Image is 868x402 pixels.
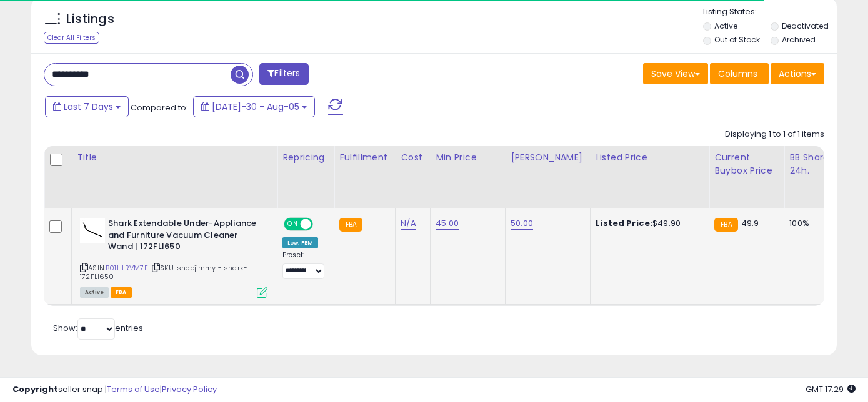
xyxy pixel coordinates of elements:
div: Clear All Filters [44,32,99,44]
div: [PERSON_NAME] [511,151,585,164]
p: Listing States: [703,6,837,18]
label: Archived [782,34,816,45]
div: seller snap | | [12,384,217,396]
div: Fulfillment [339,151,390,164]
a: Privacy Policy [162,383,217,395]
div: Min Price [436,151,500,164]
b: Shark Extendable Under-Appliance and Furniture Vacuum Cleaner Wand | 172FLI650 [108,218,260,256]
div: 100% [789,218,831,229]
button: [DATE]-30 - Aug-05 [193,96,315,117]
label: Active [714,21,737,31]
span: Show: entries [53,322,143,334]
a: Terms of Use [107,383,160,395]
button: Last 7 Days [45,96,129,117]
div: Title [77,151,272,164]
span: Compared to: [131,102,188,114]
div: Preset: [282,251,324,279]
label: Deactivated [782,21,829,31]
span: Last 7 Days [64,100,113,113]
div: $49.90 [596,218,699,229]
small: FBA [339,218,362,232]
div: Repricing [282,151,329,164]
a: 50.00 [511,217,533,230]
a: 45.00 [436,217,459,230]
span: | SKU: shopjimmy - shark-172FLI650 [80,263,247,282]
span: 2025-08-13 17:29 GMT [806,383,856,395]
label: Out of Stock [714,34,760,45]
a: N/A [401,217,416,230]
span: [DATE]-30 - Aug-05 [212,100,299,113]
div: ASIN: [80,218,267,297]
button: Save View [643,63,708,84]
span: All listings currently available for purchase on Amazon [80,287,109,298]
div: Cost [401,151,425,164]
span: Columns [718,67,757,80]
div: Current Buybox Price [714,151,779,177]
div: BB Share 24h. [789,151,835,177]
span: FBA [111,287,132,298]
button: Actions [771,63,824,84]
b: Listed Price: [596,217,652,229]
h5: Listings [66,11,114,28]
span: OFF [311,219,331,230]
button: Columns [710,63,769,84]
small: FBA [714,218,737,232]
img: 31-I6X703SL._SL40_.jpg [80,218,105,243]
a: B01HLRVM7E [106,263,148,273]
span: ON [285,219,301,230]
strong: Copyright [12,383,58,395]
div: Low. FBM [282,237,318,248]
div: Listed Price [596,151,704,164]
div: Displaying 1 to 1 of 1 items [725,129,824,140]
button: Filters [259,63,308,85]
span: 49.9 [741,217,759,229]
